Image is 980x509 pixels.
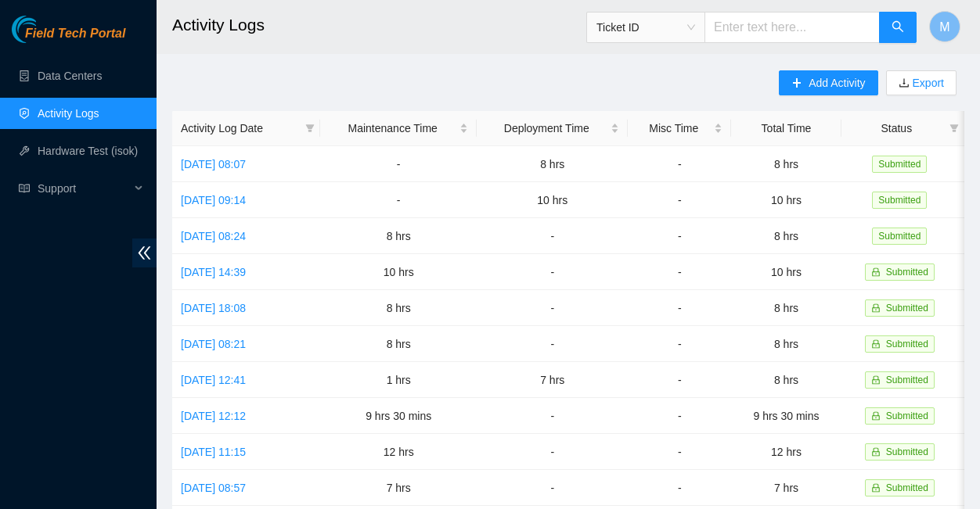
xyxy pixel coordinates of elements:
span: Activity Log Date [181,120,299,137]
span: filter [305,124,315,133]
button: M [929,11,960,42]
span: Ticket ID [596,16,695,39]
td: - [628,290,731,326]
td: 10 hrs [477,182,628,218]
span: plus [791,77,802,90]
td: 10 hrs [320,254,477,290]
td: - [477,434,628,470]
span: search [892,20,904,35]
span: Field Tech Portal [25,27,125,41]
button: search [879,12,917,43]
button: downloadExport [886,70,957,95]
a: [DATE] 12:41 [181,374,246,386]
span: read [19,183,30,194]
td: 12 hrs [731,434,841,470]
span: lock [871,375,881,385]
td: 9 hrs 30 mins [320,398,477,434]
span: Submitted [886,375,928,385]
span: Add Activity [809,74,865,91]
span: filter [946,116,962,140]
td: 10 hrs [731,254,841,290]
td: 10 hrs [731,182,841,218]
span: Submitted [886,267,928,278]
a: Data Centers [38,70,102,82]
span: filter [949,124,959,133]
td: 7 hrs [477,362,628,398]
a: Akamai TechnologiesField Tech Portal [12,28,125,48]
img: Akamai Technologies [12,16,79,43]
input: Enter text here... [704,12,880,43]
td: - [477,326,628,362]
a: [DATE] 08:07 [181,158,246,170]
td: - [477,218,628,254]
a: [DATE] 12:12 [181,410,246,422]
span: Support [38,173,130,204]
span: Submitted [886,482,928,493]
span: Submitted [886,410,928,421]
a: [DATE] 09:14 [181,194,246,206]
a: [DATE] 18:08 [181,302,246,314]
span: lock [871,483,881,493]
td: - [628,218,731,254]
td: 7 hrs [320,470,477,506]
td: - [477,470,628,506]
td: - [628,434,731,470]
a: [DATE] 08:57 [181,482,246,494]
a: Activity Logs [38,107,99,120]
td: - [628,146,731,182]
a: [DATE] 14:39 [181,266,246,278]
td: 8 hrs [320,218,477,254]
span: download [899,77,910,90]
td: 8 hrs [731,326,841,362]
span: Submitted [886,446,928,457]
td: 8 hrs [320,290,477,326]
td: 1 hrs [320,362,477,398]
a: Export [910,77,944,89]
a: [DATE] 08:21 [181,338,246,350]
td: 8 hrs [731,290,841,326]
span: lock [871,267,881,277]
span: Submitted [886,339,928,349]
td: 8 hrs [477,146,628,182]
span: Submitted [872,228,927,245]
td: - [628,182,731,218]
span: lock [871,411,881,421]
td: 7 hrs [731,470,841,506]
td: - [628,362,731,398]
span: Status [850,120,943,137]
td: 12 hrs [320,434,477,470]
td: 9 hrs 30 mins [731,398,841,434]
td: - [628,254,731,290]
th: Total Time [731,111,841,146]
td: - [477,290,628,326]
a: [DATE] 08:24 [181,230,246,242]
span: Submitted [886,303,928,314]
td: - [477,254,628,290]
span: lock [871,303,881,313]
span: lock [871,339,881,349]
span: Submitted [872,156,927,173]
td: 8 hrs [731,362,841,398]
td: - [320,182,477,218]
span: double-left [132,238,157,267]
a: [DATE] 11:15 [181,446,246,458]
span: filter [302,116,318,140]
a: Hardware Test (isok) [38,145,138,157]
span: M [939,17,949,37]
td: - [320,146,477,182]
td: 8 hrs [731,218,841,254]
span: Submitted [872,192,927,209]
td: - [477,398,628,434]
td: - [628,326,731,362]
td: 8 hrs [731,146,841,182]
td: - [628,398,731,434]
td: - [628,470,731,506]
button: plusAdd Activity [779,70,877,95]
td: 8 hrs [320,326,477,362]
span: lock [871,447,881,457]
